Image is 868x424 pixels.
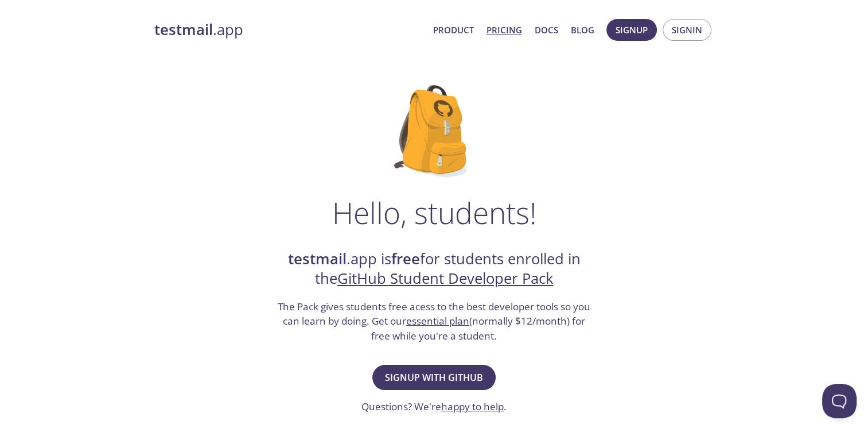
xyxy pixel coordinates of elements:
img: github-student-backpack.png [394,85,474,177]
a: Docs [535,22,558,37]
span: Signup with GitHub [385,369,483,386]
a: happy to help [441,400,504,413]
button: Signup [606,19,657,41]
h2: .app is for students enrolled in the [277,249,592,289]
button: Signin [663,19,711,41]
iframe: Help Scout Beacon - Open [822,384,857,418]
span: Signin [672,22,702,37]
strong: free [391,249,420,269]
strong: testmail [154,20,213,40]
a: testmail.app [154,20,424,40]
a: Product [433,22,474,37]
a: GitHub Student Developer Pack [337,268,554,288]
h3: The Pack gives students free acess to the best developer tools so you can learn by doing. Get our... [277,299,592,344]
a: Blog [571,22,594,37]
button: Signup with GitHub [372,365,496,390]
a: essential plan [406,314,469,327]
h3: Questions? We're . [361,399,507,414]
span: Signup [616,22,648,37]
h1: Hello, students! [332,195,536,230]
a: Pricing [486,22,522,37]
strong: testmail [288,249,347,269]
